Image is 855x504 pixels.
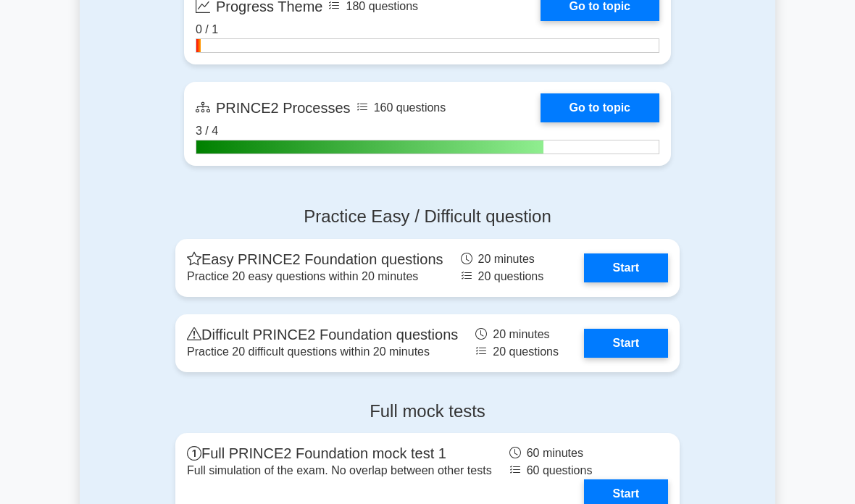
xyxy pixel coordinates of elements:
[584,329,668,358] a: Start
[175,206,680,227] h4: Practice Easy / Difficult question
[541,93,659,122] a: Go to topic
[584,253,668,282] a: Start
[175,401,680,422] h4: Full mock tests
